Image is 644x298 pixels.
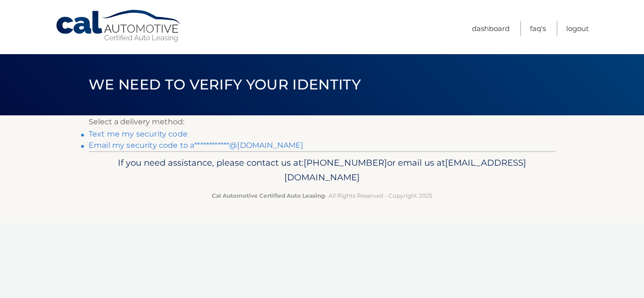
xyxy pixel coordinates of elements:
a: Text me my security code [89,129,188,138]
a: FAQ's [530,21,546,36]
a: Cal Automotive [55,9,182,43]
a: Logout [566,21,589,36]
span: [PHONE_NUMBER] [304,157,387,168]
span: We need to verify your identity [89,76,361,93]
a: Dashboard [472,21,510,36]
p: If you need assistance, please contact us at: or email us at [95,155,549,185]
strong: Cal Automotive Certified Auto Leasing [212,192,325,199]
p: Select a delivery method: [89,115,555,129]
p: - All Rights Reserved - Copyright 2025 [95,191,549,201]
